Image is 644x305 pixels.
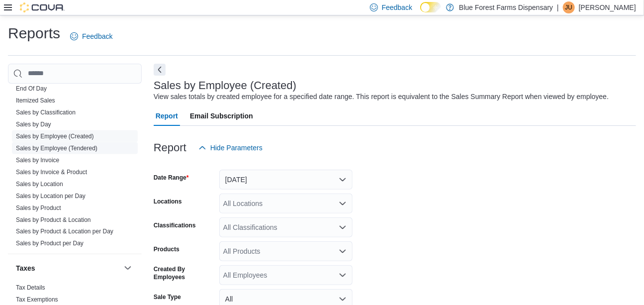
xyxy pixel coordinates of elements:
[16,97,55,104] span: Itemized Sales
[16,157,59,164] a: Sales by Invoice
[16,204,61,212] span: Sales by Product
[16,204,61,211] a: Sales by Product
[16,133,94,140] a: Sales by Employee (Created)
[16,228,113,235] a: Sales by Product & Location per Day
[16,120,51,128] span: Sales by Day
[20,2,65,12] img: Cova
[16,144,97,152] span: Sales by Employee (Tendered)
[16,180,63,188] span: Sales by Location
[154,64,166,76] button: Next
[219,170,353,190] button: [DATE]
[16,216,91,224] span: Sales by Product & Location
[16,132,94,140] span: Sales by Employee (Created)
[16,168,87,176] span: Sales by Invoice & Product
[16,263,120,273] button: Taxes
[382,2,412,12] span: Feedback
[82,31,112,41] span: Feedback
[154,174,189,182] label: Date Range
[8,23,60,43] h1: Reports
[16,216,91,223] a: Sales by Product & Location
[420,12,421,13] span: Dark Mode
[156,106,178,126] span: Report
[154,245,180,253] label: Products
[459,1,553,13] p: Blue Forest Farms Dispensary
[563,1,575,13] div: Jennifer Untiedt
[8,83,142,254] div: Sales
[16,296,58,304] span: Tax Exemptions
[557,1,559,13] p: |
[420,2,441,12] input: Dark Mode
[339,271,347,279] button: Open list of options
[154,142,186,154] h3: Report
[154,80,296,92] h3: Sales by Employee (Created)
[16,263,35,273] h3: Taxes
[16,284,45,292] span: Tax Details
[16,228,113,236] span: Sales by Product & Location per Day
[154,293,181,301] label: Sale Type
[16,108,76,116] span: Sales by Classification
[339,247,347,255] button: Open list of options
[16,97,55,104] a: Itemized Sales
[154,265,215,281] label: Created By Employees
[16,85,47,93] span: End Of Day
[154,92,609,102] div: View sales totals by created employee for a specified date range. This report is equivalent to th...
[565,1,573,13] span: JU
[16,297,58,304] a: Tax Exemptions
[16,109,76,116] a: Sales by Classification
[16,240,84,247] a: Sales by Product per Day
[16,169,87,176] a: Sales by Invoice & Product
[16,193,86,200] a: Sales by Location per Day
[66,26,116,46] a: Feedback
[16,145,97,152] a: Sales by Employee (Tendered)
[339,200,347,207] button: Open list of options
[190,106,253,126] span: Email Subscription
[579,1,636,13] p: [PERSON_NAME]
[194,138,267,158] button: Hide Parameters
[16,156,59,164] span: Sales by Invoice
[16,285,45,292] a: Tax Details
[16,121,51,128] a: Sales by Day
[122,262,134,274] button: Taxes
[210,143,263,153] span: Hide Parameters
[154,221,196,229] label: Classifications
[16,240,84,248] span: Sales by Product per Day
[16,85,47,92] a: End Of Day
[339,223,347,231] button: Open list of options
[154,198,182,205] label: Locations
[16,181,63,188] a: Sales by Location
[16,192,86,200] span: Sales by Location per Day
